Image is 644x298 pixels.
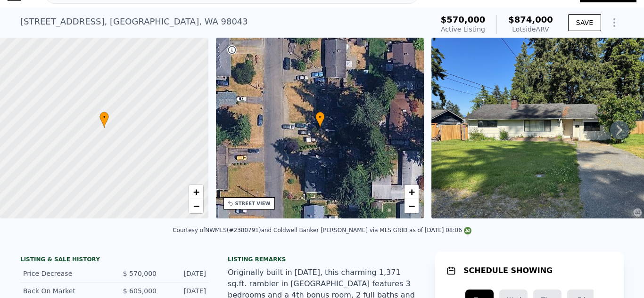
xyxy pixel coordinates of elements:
span: − [409,200,415,212]
span: − [193,200,199,212]
a: Zoom in [189,185,203,199]
span: $ 605,000 [123,287,157,295]
button: SAVE [568,14,601,31]
span: $570,000 [441,15,486,24]
div: Courtesy of NWMLS (#2380791) and Coldwell Banker [PERSON_NAME] via MLS GRID as of [DATE] 08:06 [173,227,471,234]
a: Zoom out [189,199,203,213]
a: Zoom in [405,185,419,199]
span: Active Listing [441,25,485,33]
h1: SCHEDULE SHOWING [463,265,553,276]
div: • [315,112,325,128]
div: Lotside ARV [508,24,553,34]
span: $874,000 [508,15,553,24]
div: • [99,112,109,128]
button: Show Options [605,13,624,32]
span: + [193,186,199,198]
a: Zoom out [405,199,419,213]
div: [STREET_ADDRESS] , [GEOGRAPHIC_DATA] , WA 98043 [20,15,248,28]
div: Price Decrease [23,269,107,278]
div: [DATE] [164,286,206,296]
div: Listing remarks [228,256,416,263]
span: + [409,186,415,198]
span: • [99,113,109,121]
div: LISTING & SALE HISTORY [20,256,209,265]
img: NWMLS Logo [464,227,471,234]
span: • [315,113,325,121]
span: $ 570,000 [123,270,157,277]
div: Back On Market [23,286,107,296]
div: [DATE] [164,269,206,278]
div: STREET VIEW [235,200,271,207]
